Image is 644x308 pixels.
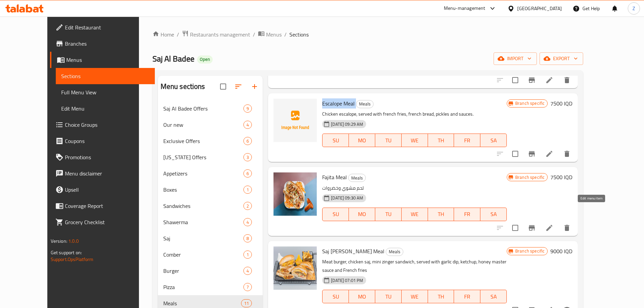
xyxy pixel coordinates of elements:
[483,136,504,145] span: SA
[322,172,347,182] span: Fajita Meal
[253,30,255,39] li: /
[431,292,452,302] span: TH
[244,284,252,290] span: 7
[545,54,578,63] span: export
[375,208,402,221] button: TU
[266,30,282,39] span: Menus
[50,52,155,68] a: Menus
[163,121,244,129] div: Our new
[431,136,452,145] span: TH
[559,146,575,162] button: delete
[65,202,149,210] span: Coverage Report
[512,174,547,181] span: Branch specific
[61,88,149,96] span: Full Menu View
[246,78,263,95] button: Add section
[244,219,252,226] span: 4
[163,218,244,226] span: Shawerma
[545,150,553,158] a: Edit menu item
[61,104,149,113] span: Edit Menu
[244,252,252,258] span: 1
[512,100,547,106] span: Branch specific
[163,251,244,259] span: Comber
[494,52,537,65] button: import
[244,187,252,193] span: 1
[163,104,244,113] span: Saj Al Badee Offers
[158,182,263,198] div: Boxes1
[480,290,507,303] button: SA
[559,72,575,88] button: delete
[328,195,366,201] span: [DATE] 09:30 AM
[402,208,428,221] button: WE
[56,100,155,117] a: Edit Menu
[158,133,263,149] div: Exclusive Offers6
[273,172,317,216] img: Fajita Meal
[454,134,480,147] button: FR
[322,184,507,192] p: لحم مشوي وخضروات
[517,5,562,12] div: [GEOGRAPHIC_DATA]
[50,182,155,198] a: Upsell
[163,299,241,307] div: Meals
[158,100,263,117] div: Saj Al Badee Offers9
[163,186,244,194] span: Boxes
[480,134,507,147] button: SA
[457,292,478,302] span: FR
[322,290,349,303] button: SU
[158,117,263,133] div: Our new4
[65,153,149,161] span: Promotions
[375,134,402,147] button: TU
[158,214,263,230] div: Shawerma4
[243,186,252,194] div: items
[540,52,583,65] button: export
[325,136,346,145] span: SU
[325,209,346,219] span: SU
[550,246,572,256] h6: 9000 IQD
[352,136,373,145] span: MO
[348,174,366,182] div: Meals
[161,81,205,92] h2: Menu sections
[241,300,252,307] span: 11
[378,209,399,219] span: TU
[50,165,155,182] a: Menu disclaimer
[50,133,155,149] a: Coupons
[325,292,346,302] span: SU
[158,246,263,263] div: Comber1
[402,134,428,147] button: WE
[61,72,149,80] span: Sections
[244,268,252,274] span: 4
[402,290,428,303] button: WE
[152,51,194,66] span: Saj Al Badee
[158,198,263,214] div: Sandwiches2
[163,283,244,291] div: Pizza
[244,170,252,177] span: 6
[378,292,399,302] span: TU
[243,251,252,259] div: items
[50,35,155,52] a: Branches
[349,174,365,182] span: Meals
[190,30,250,39] span: Restaurants management
[322,246,384,256] span: Saj [PERSON_NAME] Meal
[483,292,504,302] span: SA
[243,169,252,177] div: items
[243,234,252,242] div: items
[386,248,403,256] span: Meals
[243,153,252,161] div: items
[182,30,250,39] a: Restaurants management
[352,209,373,219] span: MO
[524,146,540,162] button: Branch-specific-item
[404,209,425,219] span: WE
[559,220,575,236] button: delete
[65,137,149,145] span: Coupons
[243,218,252,226] div: items
[328,277,366,284] span: [DATE] 07:01 PM
[216,79,230,94] span: Select all sections
[163,267,244,275] div: Burger
[163,137,244,145] div: Exclusive Offers
[158,279,263,295] div: Pizza7
[550,99,572,108] h6: 7500 IQD
[356,100,373,108] span: Meals
[163,153,244,161] span: [US_STATE] Offers
[68,237,79,245] span: 1.0.0
[158,230,263,246] div: Saj8
[66,56,149,64] span: Menus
